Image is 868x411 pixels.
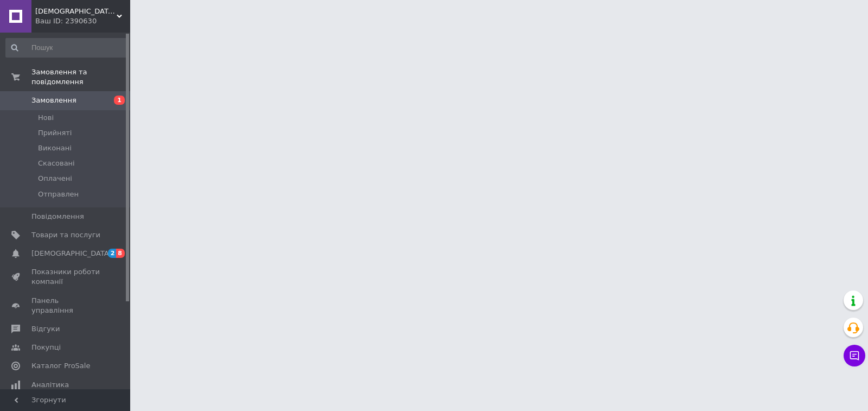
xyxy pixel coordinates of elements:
[31,296,100,315] span: Панель управління
[31,230,100,240] span: Товари та послуги
[5,38,128,58] input: Пошук
[38,159,75,168] span: Скасовані
[116,249,125,258] span: 8
[35,7,117,16] span: Будмаркет "Ваш Дім"
[31,361,90,371] span: Каталог ProSale
[38,128,72,138] span: Прийняті
[114,96,125,105] span: 1
[31,343,61,352] span: Покупці
[35,16,130,26] div: Ваш ID: 2390630
[38,189,79,199] span: Отправлен
[108,249,117,258] span: 2
[844,345,865,366] button: Чат з покупцем
[38,113,54,123] span: Нові
[31,324,60,334] span: Відгуки
[38,143,72,153] span: Виконані
[31,267,100,287] span: Показники роботи компанії
[31,249,112,258] span: [DEMOGRAPHIC_DATA]
[31,380,69,390] span: Аналітика
[31,96,76,105] span: Замовлення
[38,174,72,184] span: Оплачені
[31,212,84,222] span: Повідомлення
[31,67,130,87] span: Замовлення та повідомлення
